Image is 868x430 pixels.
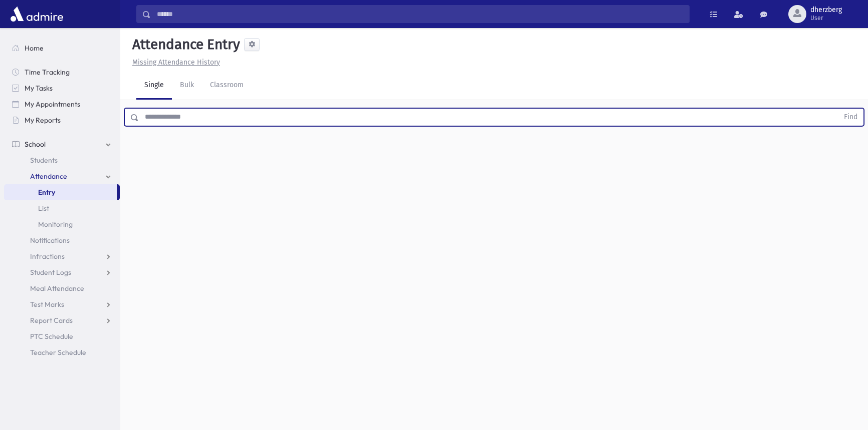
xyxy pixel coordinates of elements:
a: My Tasks [4,80,120,96]
a: Infractions [4,248,120,264]
span: Attendance [30,172,67,181]
a: Student Logs [4,264,120,280]
span: Student Logs [30,268,71,277]
span: My Appointments [25,100,80,109]
span: PTC Schedule [30,332,73,341]
span: Monitoring [38,220,73,229]
button: Find [838,109,863,126]
a: My Appointments [4,96,120,112]
span: Infractions [30,252,65,261]
span: dherzberg [810,6,842,14]
span: My Tasks [25,84,53,93]
a: Classroom [202,72,252,100]
a: PTC Schedule [4,328,120,344]
u: Missing Attendance History [132,58,220,67]
a: Time Tracking [4,64,120,80]
a: Bulk [172,72,202,100]
a: Attendance [4,168,120,184]
a: Missing Attendance History [128,58,220,67]
span: Report Cards [30,316,73,325]
span: Teacher Schedule [30,348,86,357]
span: Entry [38,188,55,197]
a: Teacher Schedule [4,344,120,360]
input: Search [151,5,689,23]
a: School [4,136,120,152]
a: Monitoring [4,216,120,232]
img: AdmirePro [8,4,66,24]
span: User [810,14,842,22]
span: Time Tracking [25,68,70,77]
span: Notifications [30,236,70,245]
a: List [4,200,120,216]
span: Home [25,44,44,53]
a: Entry [4,184,117,200]
a: Meal Attendance [4,280,120,296]
span: My Reports [25,116,61,125]
a: Test Marks [4,296,120,312]
a: My Reports [4,112,120,128]
span: Meal Attendance [30,284,84,293]
a: Report Cards [4,312,120,328]
span: Students [30,156,58,165]
a: Notifications [4,232,120,248]
span: Test Marks [30,300,64,309]
a: Single [136,72,172,100]
span: School [25,140,46,149]
a: Students [4,152,120,168]
h5: Attendance Entry [128,36,240,53]
span: List [38,204,49,213]
a: Home [4,40,120,56]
